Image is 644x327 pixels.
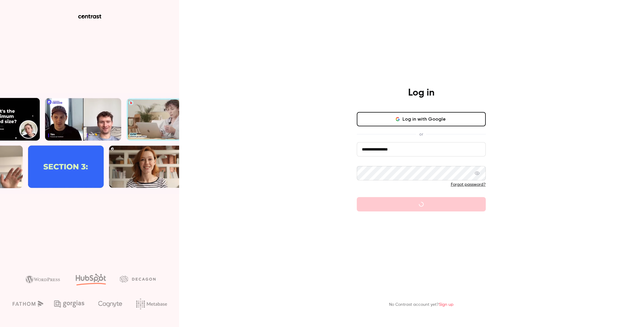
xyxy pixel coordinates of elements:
img: decagon [120,276,156,282]
p: No Contrast account yet? [389,302,454,308]
h4: Log in [408,87,434,99]
button: Log in with Google [357,112,486,126]
span: or [416,131,426,137]
a: Sign up [439,303,454,307]
a: Forgot password? [451,182,486,187]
